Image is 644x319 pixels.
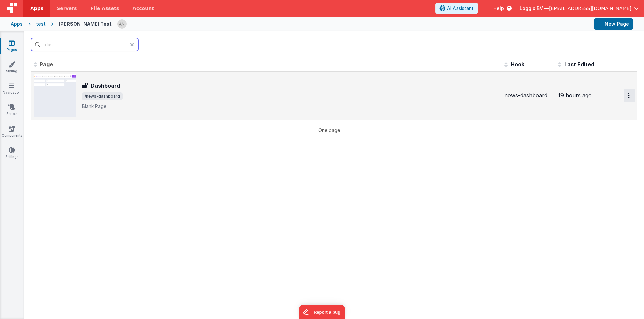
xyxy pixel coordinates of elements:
[40,61,53,68] span: Page
[558,92,592,99] span: 19 hours ago
[31,127,627,134] p: One page
[30,5,43,12] span: Apps
[117,19,127,29] img: f1d78738b441ccf0e1fcb79415a71bae
[447,5,474,12] span: AI Assistant
[435,3,478,14] button: AI Assistant
[549,5,631,12] span: [EMAIL_ADDRESS][DOMAIN_NAME]
[493,5,504,12] span: Help
[36,21,46,27] div: test
[31,38,138,51] input: Search pages, id's ...
[594,18,633,30] button: New Page
[82,92,123,100] span: /news-dashboard
[299,305,345,319] iframe: Marker.io feedback button
[57,5,77,12] span: Servers
[511,61,524,68] span: Hook
[520,5,639,12] button: Loggix BV — [EMAIL_ADDRESS][DOMAIN_NAME]
[564,61,594,68] span: Last Edited
[624,89,635,102] button: Options
[82,103,499,110] p: Blank Page
[91,5,119,12] span: File Assets
[520,5,549,12] span: Loggix BV —
[504,92,553,99] div: news-dashboard
[59,21,112,27] div: [PERSON_NAME] Test
[11,21,23,27] div: Apps
[91,82,120,90] h3: Dashboard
